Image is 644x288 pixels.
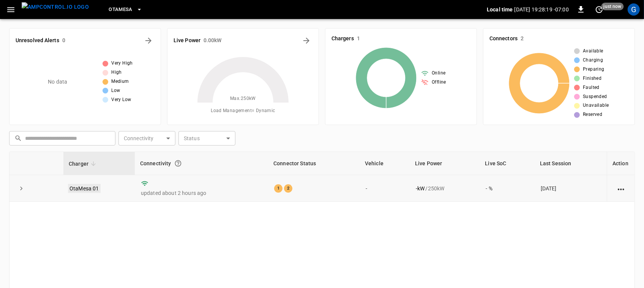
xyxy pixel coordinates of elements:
span: Unavailable [583,102,609,109]
span: Suspended [583,93,607,101]
button: OtaMesa [106,2,145,17]
span: Very High [111,60,133,67]
span: just now [601,3,624,10]
div: / 250 kW [416,185,474,192]
div: profile-icon [628,3,640,16]
img: ampcontrol.io logo [22,2,89,12]
span: OtaMesa [109,5,133,14]
p: [DATE] 19:28:19 -07:00 [515,6,569,13]
th: Action [607,152,635,175]
a: OtaMesa 01 [68,184,101,193]
p: - kW [416,185,425,192]
h6: Unresolved Alerts [16,36,59,45]
h6: 1 [357,35,360,43]
td: [DATE] [535,175,607,202]
button: set refresh interval [593,3,605,16]
span: Finished [583,75,601,82]
span: Offline [432,79,446,86]
h6: 2 [521,35,524,43]
th: Last Session [535,152,607,175]
div: 2 [284,184,292,193]
span: Charger [69,159,98,168]
span: Medium [111,78,129,85]
div: Connectivity [140,157,263,170]
h6: Live Power [174,36,200,45]
span: High [111,69,122,76]
th: Connector Status [268,152,360,175]
span: Faulted [583,84,600,92]
span: Low [111,87,120,95]
div: action cell options [616,185,626,192]
p: updated about 2 hours ago [141,189,262,197]
h6: 0 [62,36,65,45]
span: Reserved [583,111,602,119]
h6: Connectors [489,35,518,43]
td: - [360,175,410,202]
p: No data [48,78,67,86]
th: Live Power [410,152,480,175]
p: Local time [487,6,513,13]
span: Available [583,47,603,55]
button: All Alerts [142,35,155,47]
th: Vehicle [360,152,410,175]
h6: Chargers [331,35,354,43]
button: expand row [16,183,27,194]
button: Connection between the charger and our software. [171,157,185,170]
span: Load Management = Dynamic [211,107,275,115]
button: Energy Overview [300,35,313,47]
th: Live SoC [480,152,534,175]
span: Preparing [583,66,605,73]
span: Max. 250 kW [230,95,256,103]
span: Very Low [111,96,131,104]
h6: 0.00 kW [204,36,222,45]
span: Charging [583,57,603,64]
td: - % [480,175,534,202]
div: 1 [274,184,283,193]
span: Online [432,70,445,77]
